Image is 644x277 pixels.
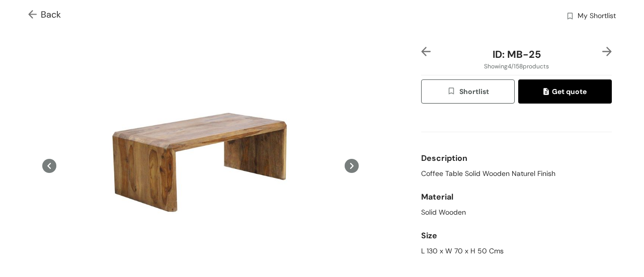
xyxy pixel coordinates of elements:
[421,168,555,179] span: Coffee Table Solid Wooden Naturel Finish
[421,187,612,207] div: Material
[28,8,61,22] span: Back
[578,11,616,23] span: My Shortlist
[421,226,612,246] div: Size
[493,48,541,61] span: ID: MB-25
[447,86,489,98] span: Shortlist
[484,62,549,71] span: Showing 4 / 158 products
[421,79,515,104] button: wishlistShortlist
[602,47,612,56] img: right
[518,79,612,104] button: quoteGet quote
[543,88,552,97] img: quote
[566,12,575,22] img: wishlist
[421,207,612,218] div: Solid Wooden
[28,10,41,21] img: Go back
[543,86,587,97] span: Get quote
[421,148,612,168] div: Description
[421,47,431,56] img: left
[447,86,459,98] img: wishlist
[421,246,612,256] div: L 130 x W 70 x H 50 Cms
